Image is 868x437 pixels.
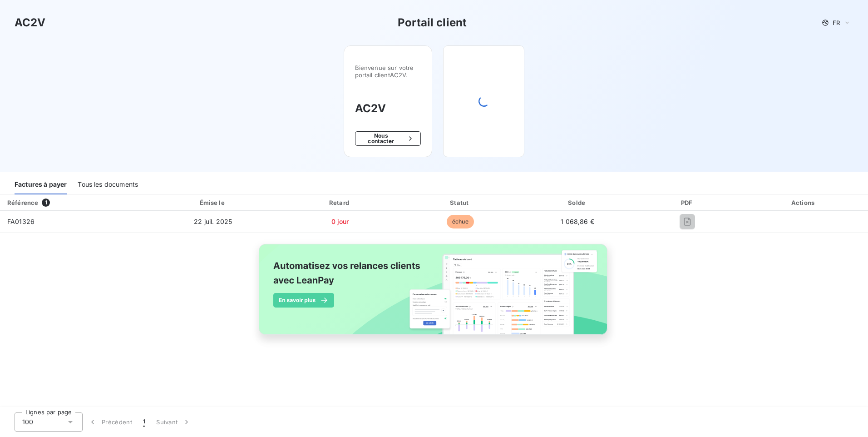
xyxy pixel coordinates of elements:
button: 1 [138,412,151,432]
div: Factures à payer [15,175,67,194]
div: Tous les documents [78,175,138,194]
span: 100 [22,417,33,427]
button: Nous contacter [355,131,421,146]
div: Retard [281,198,399,207]
div: PDF [637,198,738,207]
span: 1 [143,417,145,427]
img: banner [251,238,617,350]
span: Bienvenue sur votre portail client AC2V . [355,64,421,79]
h3: AC2V [15,15,46,31]
div: Actions [741,198,866,207]
h3: Portail client [398,15,467,31]
span: 1 068,86 € [561,218,594,225]
button: Suivant [151,412,197,432]
div: Référence [7,199,38,206]
div: Statut [403,198,518,207]
span: 22 juil. 2025 [194,218,232,225]
button: Précédent [83,412,138,432]
h3: AC2V [355,100,421,117]
span: échue [447,215,474,228]
span: FR [833,19,840,26]
span: FA01326 [7,218,35,225]
span: 0 jour [331,218,349,225]
div: Solde [522,198,634,207]
div: Émise le [148,198,277,207]
span: 1 [42,199,50,207]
